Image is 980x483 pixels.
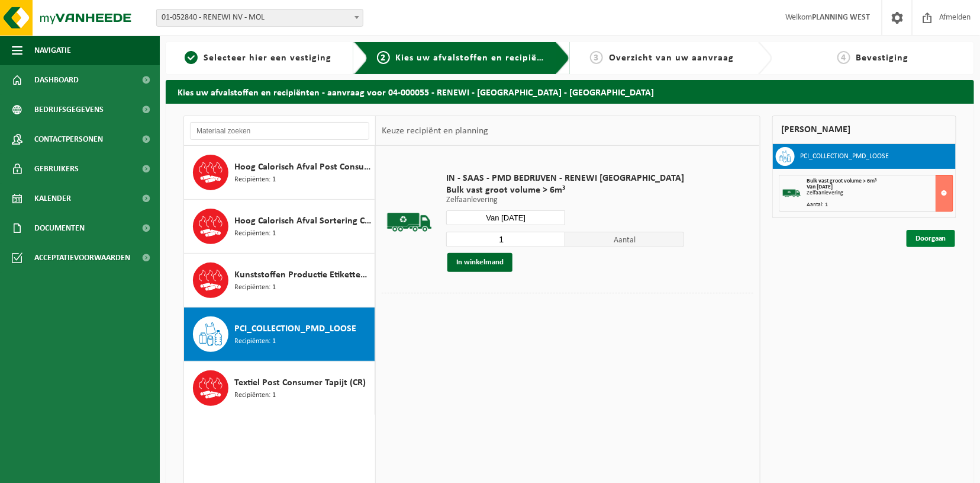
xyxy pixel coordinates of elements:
span: Selecteer hier een vestiging [204,53,331,63]
span: 3 [590,51,603,64]
span: Recipiënten: 1 [234,282,276,293]
span: Contactpersonen [34,124,103,154]
button: Kunststoffen Productie Etiketten (CR) Recipiënten: 1 [184,254,375,308]
a: Doorgaan [907,230,955,247]
button: Hoog Calorisch Afval Post Consumer Matrassen (CR) Recipiënten: 1 [184,146,375,200]
span: Bulk vast groot volume > 6m³ [807,178,877,184]
span: Documenten [34,213,85,243]
span: Kalender [34,184,71,213]
span: Hoog Calorisch Afval Sortering C&I (CR) [234,214,372,228]
input: Materiaal zoeken [190,122,369,140]
span: PCI_COLLECTION_PMD_LOOSE [234,322,356,336]
span: Recipiënten: 1 [234,174,276,185]
p: Zelfaanlevering [446,196,684,204]
h2: Kies uw afvalstoffen en recipiënten - aanvraag voor 04-000055 - RENEWI - [GEOGRAPHIC_DATA] - [GEO... [166,80,974,103]
h3: PCI_COLLECTION_PMD_LOOSE [801,147,889,166]
span: Navigatie [34,36,71,65]
strong: PLANNING WEST [812,13,870,22]
span: Bevestiging [856,53,909,63]
span: Bedrijfsgegevens [34,95,104,124]
span: Recipiënten: 1 [234,228,276,239]
span: Dashboard [34,65,79,95]
button: Hoog Calorisch Afval Sortering C&I (CR) Recipiënten: 1 [184,200,375,254]
span: 1 [185,51,198,64]
div: [PERSON_NAME] [772,116,957,144]
a: 1Selecteer hier een vestiging [172,51,344,65]
strong: Van [DATE] [807,184,833,190]
div: Aantal: 1 [807,202,953,208]
button: PCI_COLLECTION_PMD_LOOSE Recipiënten: 1 [184,308,375,362]
button: In winkelmand [447,253,512,272]
span: Kunststoffen Productie Etiketten (CR) [234,268,372,282]
span: Gebruikers [34,154,79,184]
span: Hoog Calorisch Afval Post Consumer Matrassen (CR) [234,160,372,174]
span: 2 [377,51,390,64]
span: Bulk vast groot volume > 6m³ [446,184,684,196]
span: 01-052840 - RENEWI NV - MOL [157,9,363,26]
span: IN - SAAS - PMD BEDRIJVEN - RENEWI [GEOGRAPHIC_DATA] [446,172,684,184]
div: Zelfaanlevering [807,190,953,196]
span: 01-052840 - RENEWI NV - MOL [156,9,363,27]
span: Overzicht van uw aanvraag [609,53,734,63]
span: Textiel Post Consumer Tapijt (CR) [234,376,366,390]
span: 4 [837,51,850,64]
input: Selecteer datum [446,210,565,225]
span: Kies uw afvalstoffen en recipiënten [396,53,559,63]
span: Aantal [565,232,684,247]
button: Textiel Post Consumer Tapijt (CR) Recipiënten: 1 [184,362,375,415]
span: Acceptatievoorwaarden [34,243,130,273]
span: Recipiënten: 1 [234,390,276,401]
div: Keuze recipiënt en planning [376,116,494,146]
span: Recipiënten: 1 [234,336,276,347]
